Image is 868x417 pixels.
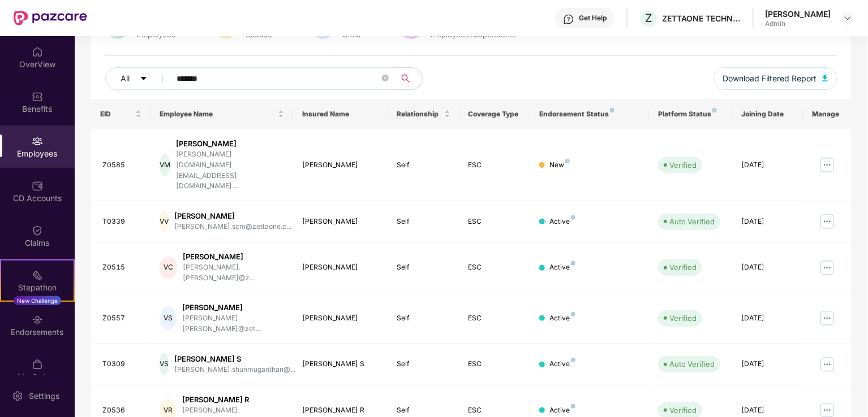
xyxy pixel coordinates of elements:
div: [PERSON_NAME].shunmuganthan@... [174,364,295,375]
div: [PERSON_NAME] S [302,359,379,370]
div: [PERSON_NAME] [302,160,379,171]
th: EID [91,99,151,129]
span: EID [100,110,133,119]
div: ESC [469,405,522,416]
img: svg+xml;base64,PHN2ZyB4bWxucz0iaHR0cDovL3d3dy53My5vcmcvMjAwMC9zdmciIHdpZHRoPSIyMSIgaGVpZ2h0PSIyMC... [32,270,43,281]
div: Verified [669,405,697,416]
div: ZETTAONE TECHNOLOGIES INDIA PRIVATE LIMITED [662,13,741,24]
div: Self [397,160,450,171]
span: Relationship [397,110,442,119]
div: Z0585 [102,160,141,171]
div: Get Help [579,14,607,23]
div: Self [397,262,450,273]
button: search [394,67,423,90]
div: VV [160,210,169,233]
img: svg+xml;base64,PHN2ZyBpZD0iSG9tZSIgeG1sbnM9Imh0dHA6Ly93d3cudzMub3JnLzIwMDAvc3ZnIiB3aWR0aD0iMjAiIG... [32,46,43,58]
img: manageButton [818,156,836,174]
div: [PERSON_NAME] [302,216,379,227]
img: svg+xml;base64,PHN2ZyBpZD0iRHJvcGRvd24tMzJ4MzIiIHhtbG5zPSJodHRwOi8vd3d3LnczLm9yZy8yMDAwL3N2ZyIgd2... [843,14,852,23]
div: [DATE] [741,262,794,273]
img: svg+xml;base64,PHN2ZyBpZD0iQmVuZWZpdHMiIHhtbG5zPSJodHRwOi8vd3d3LnczLm9yZy8yMDAwL3N2ZyIgd2lkdGg9Ij... [32,91,43,102]
div: Verified [669,312,697,324]
div: ESC [469,216,522,227]
div: Active [549,405,575,416]
img: svg+xml;base64,PHN2ZyB4bWxucz0iaHR0cDovL3d3dy53My5vcmcvMjAwMC9zdmciIHdpZHRoPSI4IiBoZWlnaHQ9IjgiIH... [571,358,575,362]
img: svg+xml;base64,PHN2ZyB4bWxucz0iaHR0cDovL3d3dy53My5vcmcvMjAwMC9zdmciIHdpZHRoPSI4IiBoZWlnaHQ9IjgiIH... [571,404,575,409]
img: svg+xml;base64,PHN2ZyBpZD0iU2V0dGluZy0yMHgyMCIgeG1sbnM9Imh0dHA6Ly93d3cudzMub3JnLzIwMDAvc3ZnIiB3aW... [12,390,23,402]
div: Auto Verified [669,216,715,227]
div: Active [549,313,575,324]
div: VC [160,257,177,279]
img: svg+xml;base64,PHN2ZyB4bWxucz0iaHR0cDovL3d3dy53My5vcmcvMjAwMC9zdmciIHdpZHRoPSI4IiBoZWlnaHQ9IjgiIH... [571,312,575,316]
div: Self [397,359,450,370]
div: T0309 [102,359,141,370]
span: All [121,72,130,85]
img: manageButton [818,259,836,277]
div: Z0515 [102,262,141,273]
th: Manage [803,99,851,129]
div: [PERSON_NAME] [183,251,284,262]
div: Settings [25,390,63,402]
th: Coverage Type [459,99,531,129]
img: svg+xml;base64,PHN2ZyB4bWxucz0iaHR0cDovL3d3dy53My5vcmcvMjAwMC9zdmciIHhtbG5zOnhsaW5rPSJodHRwOi8vd3... [822,75,828,81]
div: Stepathon [1,282,74,293]
div: ESC [469,262,522,273]
div: VS [160,353,169,376]
span: close-circle [382,73,389,84]
div: [PERSON_NAME] [174,211,291,221]
span: Employee Name [160,110,276,119]
div: T0339 [102,216,141,227]
div: [PERSON_NAME] [302,262,379,273]
span: Download Filtered Report [723,72,817,85]
div: [PERSON_NAME] [176,138,284,149]
div: ESC [469,359,522,370]
div: [PERSON_NAME].scm@zettaone.c... [174,221,291,232]
div: Admin [765,19,831,28]
div: [PERSON_NAME] [765,8,831,19]
th: Relationship [388,99,459,129]
div: [DATE] [741,405,794,416]
span: close-circle [382,75,389,81]
th: Insured Name [293,99,388,129]
div: [DATE] [741,160,794,171]
img: svg+xml;base64,PHN2ZyBpZD0iRW1wbG95ZWVzIiB4bWxucz0iaHR0cDovL3d3dy53My5vcmcvMjAwMC9zdmciIHdpZHRoPS... [32,136,43,147]
div: Verified [669,262,697,273]
div: [PERSON_NAME] [302,313,379,324]
div: [PERSON_NAME].[PERSON_NAME]@z... [183,262,284,284]
th: Joining Date [732,99,803,129]
span: Z [645,11,652,25]
span: search [394,74,416,83]
div: New [549,160,570,171]
img: svg+xml;base64,PHN2ZyBpZD0iRW5kb3JzZW1lbnRzIiB4bWxucz0iaHR0cDovL3d3dy53My5vcmcvMjAwMC9zdmciIHdpZH... [32,314,43,325]
div: ESC [469,160,522,171]
div: Self [397,216,450,227]
button: Allcaret-down [105,67,174,90]
img: svg+xml;base64,PHN2ZyBpZD0iQ2xhaW0iIHhtbG5zPSJodHRwOi8vd3d3LnczLm9yZy8yMDAwL3N2ZyIgd2lkdGg9IjIwIi... [32,225,43,236]
span: caret-down [140,75,148,84]
div: [DATE] [741,216,794,227]
img: New Pazcare Logo [14,11,87,25]
img: svg+xml;base64,PHN2ZyB4bWxucz0iaHR0cDovL3d3dy53My5vcmcvMjAwMC9zdmciIHdpZHRoPSI4IiBoZWlnaHQ9IjgiIH... [571,215,575,220]
div: Verified [669,159,697,171]
img: svg+xml;base64,PHN2ZyBpZD0iSGVscC0zMngzMiIgeG1sbnM9Imh0dHA6Ly93d3cudzMub3JnLzIwMDAvc3ZnIiB3aWR0aD... [563,14,574,25]
img: svg+xml;base64,PHN2ZyB4bWxucz0iaHR0cDovL3d3dy53My5vcmcvMjAwMC9zdmciIHdpZHRoPSI4IiBoZWlnaHQ9IjgiIH... [610,108,615,112]
div: [PERSON_NAME] [182,302,284,313]
div: Active [549,216,575,227]
div: [PERSON_NAME] R [302,405,379,416]
div: [DATE] [741,359,794,370]
div: VM [160,154,170,176]
img: manageButton [818,355,836,373]
div: [PERSON_NAME] R [182,394,284,405]
div: Self [397,313,450,324]
div: New Challenge [14,296,61,305]
img: svg+xml;base64,PHN2ZyBpZD0iQ0RfQWNjb3VudHMiIGRhdGEtbmFtZT0iQ0QgQWNjb3VudHMiIHhtbG5zPSJodHRwOi8vd3... [32,180,43,192]
div: [PERSON_NAME] S [174,354,295,364]
div: ESC [469,313,522,324]
img: svg+xml;base64,PHN2ZyB4bWxucz0iaHR0cDovL3d3dy53My5vcmcvMjAwMC9zdmciIHdpZHRoPSI4IiBoZWlnaHQ9IjgiIH... [571,261,575,266]
button: Download Filtered Report [714,67,837,90]
div: Active [549,359,575,370]
div: Platform Status [658,110,723,119]
div: [PERSON_NAME][DOMAIN_NAME][EMAIL_ADDRESS][DOMAIN_NAME]... [176,149,284,192]
div: Auto Verified [669,358,715,370]
div: Z0557 [102,313,141,324]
